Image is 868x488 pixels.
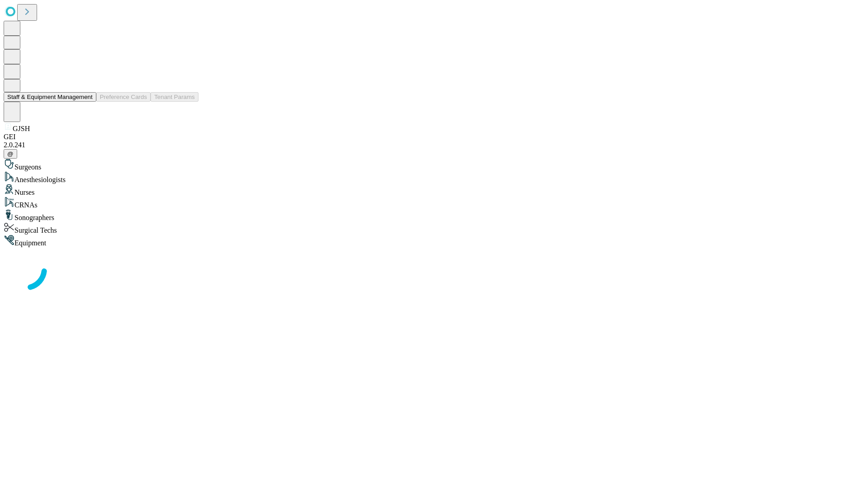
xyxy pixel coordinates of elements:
[4,141,864,149] div: 2.0.241
[4,222,864,235] div: Surgical Techs
[4,235,864,247] div: Equipment
[96,92,151,102] button: Preference Cards
[4,197,864,209] div: CRNAs
[151,92,198,102] button: Tenant Params
[4,209,864,222] div: Sonographers
[13,125,30,132] span: GJSH
[4,184,864,197] div: Nurses
[4,133,864,141] div: GEI
[4,92,96,102] button: Staff & Equipment Management
[4,159,864,171] div: Surgeons
[4,149,17,159] button: @
[4,171,864,184] div: Anesthesiologists
[7,150,14,157] span: @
